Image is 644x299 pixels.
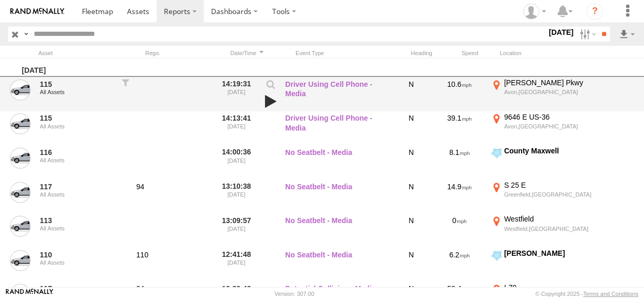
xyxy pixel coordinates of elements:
div: All Assets [40,157,115,163]
label: View Event Parameters [262,80,279,94]
div: S 25 E [504,180,607,190]
label: 14:13:41 [DATE] [217,112,256,145]
a: Visit our Website [6,289,53,299]
div: Avon,[GEOGRAPHIC_DATA] [504,88,607,96]
div: I-70 [504,283,607,292]
div: All Assets [40,191,115,198]
label: No Seatbelt - Media [285,146,389,178]
div: N [393,112,429,145]
div: 8.1 [433,146,485,178]
a: Terms and Conditions [583,291,638,297]
div: All Assets [40,225,115,231]
label: Click to View Event Location [489,249,609,281]
label: [DATE] [547,27,576,38]
a: 115 [40,80,115,89]
div: Greenfield,[GEOGRAPHIC_DATA] [504,191,607,198]
div: [PERSON_NAME] Pkwy [504,78,607,87]
div: Click to Sort [227,49,267,57]
div: N [393,180,429,213]
label: Search Filter Options [576,27,598,42]
div: 9646 E US-36 [504,112,607,122]
label: No Seatbelt - Media [285,180,389,213]
label: 14:00:36 [DATE] [217,146,256,178]
div: N [393,249,429,281]
label: Click to View Event Location [489,214,609,246]
div: Westfield [504,214,607,224]
div: All Assets [40,259,115,266]
div: N [393,78,429,110]
label: No Seatbelt - Media [285,214,389,246]
div: 0 [433,214,485,246]
div: Version: 307.00 [275,291,314,297]
a: 113 [40,216,115,225]
label: 14:19:31 [DATE] [217,78,256,110]
label: Search Query [22,27,30,42]
div: All Assets [40,123,115,129]
label: Driver Using Cell Phone - Media [285,112,389,145]
a: 117 [40,182,115,191]
img: rand-logo.svg [10,8,64,15]
a: 110 [40,250,115,259]
div: 10.6 [433,78,485,110]
div: Brandon Hickerson [520,4,550,19]
a: View Attached Media (Video) [262,94,279,109]
label: No Seatbelt - Media [285,249,389,281]
label: Click to View Event Location [489,146,609,178]
div: [PERSON_NAME] [504,249,607,258]
a: 116 [40,148,115,157]
label: Export results as... [618,27,636,42]
div: County Maxwell [504,146,607,155]
label: 13:09:57 [DATE] [217,214,256,246]
a: 117 [40,284,115,293]
div: Filter to this asset's events [120,78,131,110]
label: Driver Using Cell Phone - Media [285,78,389,110]
i: ? [586,3,603,20]
div: 14.9 [433,180,485,213]
div: 110 [136,250,211,259]
div: Westfield,[GEOGRAPHIC_DATA] [504,225,607,232]
div: Avon,[GEOGRAPHIC_DATA] [504,123,607,130]
div: 6.2 [433,249,485,281]
div: All Assets [40,89,115,95]
a: 115 [40,113,115,123]
label: Click to View Event Location [489,78,609,110]
div: 39.1 [433,112,485,145]
label: 12:41:48 [DATE] [217,249,256,281]
label: Click to View Event Location [489,112,609,145]
label: Click to View Event Location [489,180,609,213]
div: N [393,146,429,178]
div: © Copyright 2025 - [535,291,638,297]
label: 13:10:38 [DATE] [217,180,256,213]
div: N [393,214,429,246]
div: 94 [136,284,211,293]
div: 94 [136,182,211,191]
